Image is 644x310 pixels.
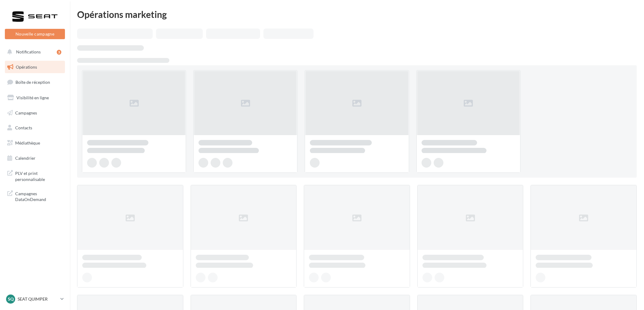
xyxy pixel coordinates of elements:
[18,296,58,302] p: SEAT QUIMPER
[4,46,64,58] button: Notifications 3
[4,107,66,119] a: Campagnes
[4,121,66,134] a: Contacts
[4,167,66,185] a: PLV et print personnalisable
[15,155,36,161] span: Calendrier
[4,76,66,89] a: Boîte de réception
[4,152,66,165] a: Calendrier
[4,91,66,104] a: Visibilité en ligne
[57,50,61,55] div: 3
[77,10,637,19] div: Opérations marketing
[4,137,66,149] a: Médiathèque
[15,140,40,145] span: Médiathèque
[15,80,50,85] span: Boîte de réception
[16,49,41,54] span: Notifications
[15,189,63,203] span: Campagnes DataOnDemand
[8,296,14,302] span: SQ
[15,169,63,182] span: PLV et print personnalisable
[4,187,66,205] a: Campagnes DataOnDemand
[16,64,37,70] span: Opérations
[5,29,65,39] button: Nouvelle campagne
[15,110,37,115] span: Campagnes
[4,61,66,73] a: Opérations
[16,95,49,100] span: Visibilité en ligne
[15,125,32,130] span: Contacts
[5,293,65,305] a: SQ SEAT QUIMPER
